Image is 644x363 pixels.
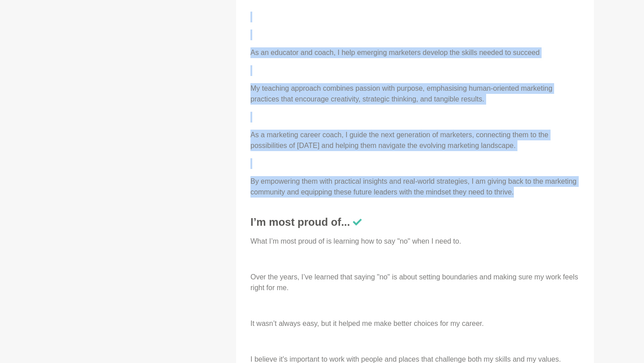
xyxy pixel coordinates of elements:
p: Over the years, I’ve learned that saying "no" is about setting boundaries and making sure my work... [250,272,580,293]
p: By empowering them with practical insights and real-world strategies, I am giving back to the mar... [250,176,580,198]
p: What I’m most proud of is learning how to say "no" when I need to. [250,236,580,247]
p: My teaching approach combines passion with purpose, emphasising human-oriented marketing practice... [250,83,580,105]
p: As an educator and coach, I help emerging marketers develop the skills needed to succeed [250,47,580,58]
p: It wasn’t always easy, but it helped me make better choices for my career. [250,318,580,329]
p: As a marketing career coach, I guide the next generation of marketers, connecting them to the pos... [250,130,580,151]
h3: I’m most proud of... [250,215,580,229]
